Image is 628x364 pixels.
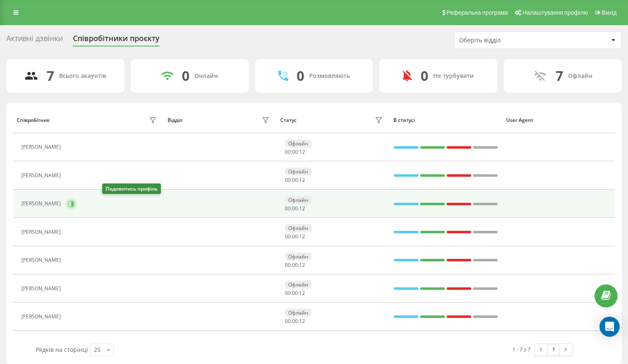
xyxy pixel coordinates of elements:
div: : : [285,206,305,212]
div: 25 [94,346,101,354]
div: : : [285,234,305,240]
a: 1 [547,344,560,356]
div: Відділ [168,117,182,123]
div: Open Intercom Messenger [600,317,620,337]
span: 00 [292,148,298,155]
span: Реферальна програма [447,9,508,16]
div: Подивитись профіль [102,183,161,194]
span: 00 [292,205,298,212]
div: Не турбувати [433,72,474,80]
div: Офлайн [285,139,312,147]
span: 00 [292,261,298,268]
div: 7 [556,68,563,84]
span: 00 [292,318,298,325]
span: 00 [292,289,298,297]
span: 12 [299,261,305,268]
div: : : [285,262,305,268]
div: Онлайн [194,72,218,80]
span: Налаштування профілю [522,9,588,16]
div: : : [285,290,305,296]
div: Офлайн [285,168,312,176]
div: [PERSON_NAME] [21,173,63,178]
span: 00 [285,176,291,183]
div: User Agent [506,117,611,123]
div: Офлайн [568,72,592,80]
div: [PERSON_NAME] [21,314,63,320]
span: Вихід [602,9,617,16]
div: 0 [182,68,189,84]
span: 00 [292,233,298,240]
div: [PERSON_NAME] [21,201,63,207]
div: Активні дзвінки [6,34,63,47]
div: Офлайн [285,196,312,204]
span: 00 [285,289,291,297]
div: В статусі [393,117,499,123]
span: 12 [299,318,305,325]
div: 0 [421,68,428,84]
div: : : [285,149,305,155]
span: 12 [299,233,305,240]
span: 12 [299,205,305,212]
span: 00 [285,261,291,268]
div: 0 [297,68,304,84]
div: Офлайн [285,281,312,289]
div: Співробітники проєкту [73,34,160,47]
div: : : [285,177,305,183]
span: 00 [285,148,291,155]
div: Співробітник [17,117,50,123]
div: Офлайн [285,253,312,261]
div: [PERSON_NAME] [21,144,63,150]
div: : : [285,318,305,324]
span: 00 [292,176,298,183]
span: 00 [285,318,291,325]
div: [PERSON_NAME] [21,257,63,263]
div: Всього акаунтів [59,72,106,80]
span: 12 [299,289,305,297]
div: Офлайн [285,309,312,317]
div: 7 [47,68,54,84]
div: Розмовляють [309,72,350,80]
div: [PERSON_NAME] [21,229,63,235]
div: Оберіть відділ [459,37,559,44]
span: 12 [299,148,305,155]
div: [PERSON_NAME] [21,286,63,292]
span: 00 [285,233,291,240]
div: Офлайн [285,224,312,232]
div: Статус [280,117,297,123]
div: 1 - 7 з 7 [512,345,530,354]
span: 12 [299,176,305,183]
span: 00 [285,205,291,212]
span: Рядків на сторінці [36,346,88,354]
